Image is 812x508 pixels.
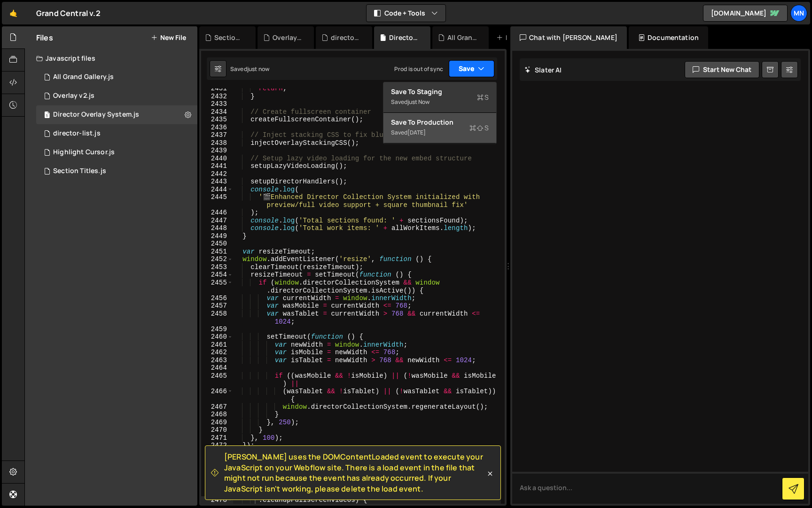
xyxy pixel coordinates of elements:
div: 2464 [201,364,233,372]
button: Save to StagingS Savedjust now [383,82,496,113]
div: Chat with [PERSON_NAME] [510,26,627,49]
div: 15298/43117.js [36,143,197,162]
div: All Grand Gallery.js [53,73,114,81]
span: [PERSON_NAME] uses the DOMContentLoaded event to execute your JavaScript on your Webflow site. Th... [224,452,485,494]
div: 2457 [201,302,233,310]
div: Director Overlay System.js [53,111,139,119]
a: 🤙 [2,2,25,24]
div: 2443 [201,178,233,186]
div: just now [247,65,269,73]
button: Save [449,60,494,77]
div: 2442 [201,170,233,178]
div: 2475 [201,465,233,473]
a: [DOMAIN_NAME] [703,5,788,22]
div: 2433 [201,100,233,108]
div: 2448 [201,224,233,232]
div: 2436 [201,124,233,132]
div: 2459 [201,325,233,333]
div: 2473 [201,450,233,458]
div: 2453 [201,263,233,271]
div: 2454 [201,271,233,279]
div: 2456 [201,294,233,302]
div: 2460 [201,333,233,341]
div: Overlay v2.js [273,33,303,42]
div: 2467 [201,403,233,411]
div: 15298/40223.js [36,162,197,181]
span: S [469,123,489,133]
div: All Grand Gallery.js [447,33,477,42]
div: 2432 [201,93,233,101]
div: Prod is out of sync [394,65,443,73]
div: Highlight Cursor.js [53,148,115,157]
div: 2471 [201,434,233,442]
div: Saved [391,127,489,138]
button: Start new chat [685,61,759,78]
div: [DATE] [407,128,426,136]
div: 2440 [201,155,233,163]
div: 15298/40379.js [36,124,197,143]
div: Save to Staging [391,87,489,96]
div: Overlay v2.js [53,92,94,100]
div: 2455 [201,279,233,294]
div: Saved [230,65,269,73]
div: 2470 [201,426,233,434]
div: 2439 [201,147,233,155]
span: S [477,93,489,102]
div: just now [407,98,429,106]
button: Code + Tools [367,5,445,22]
div: 2435 [201,116,233,124]
div: 2472 [201,442,233,450]
div: 2431 [201,85,233,93]
div: 2462 [201,349,233,357]
div: Section Titles.js [214,33,244,42]
div: Javascript files [25,49,197,68]
div: 2445 [201,193,233,209]
div: 2451 [201,248,233,256]
div: Grand Central v.2 [36,8,101,19]
div: director-list.js [331,33,361,42]
div: Save to Production [391,118,489,127]
span: 1 [44,112,50,119]
div: 2437 [201,131,233,139]
button: New File [151,34,186,41]
div: 2466 [201,388,233,403]
div: 15298/42891.js [36,105,197,124]
div: 2468 [201,411,233,419]
div: 2458 [201,310,233,325]
div: 2476 [201,473,233,481]
h2: Slater AI [524,65,562,74]
div: 2478 [201,496,233,504]
div: 2474 [201,457,233,465]
div: 2444 [201,186,233,194]
div: 2461 [201,341,233,349]
div: 2438 [201,139,233,147]
div: 2449 [201,232,233,240]
div: Section Titles.js [53,167,106,175]
div: 2469 [201,419,233,427]
div: Documentation [629,26,708,49]
div: New File [496,33,536,42]
div: 2446 [201,209,233,217]
div: 2450 [201,240,233,248]
div: 2441 [201,162,233,170]
button: Save to ProductionS Saved[DATE] [383,113,496,143]
div: 2477 [201,481,233,496]
a: MN [790,5,807,22]
div: 2434 [201,108,233,116]
div: 15298/43578.js [36,68,197,87]
div: Director Overlay System.js [389,33,419,42]
div: 15298/45944.js [36,87,197,105]
div: 2452 [201,255,233,263]
div: 2465 [201,372,233,388]
div: 2447 [201,217,233,225]
h2: Files [36,32,53,43]
div: Saved [391,96,489,108]
div: director-list.js [53,129,101,138]
div: 2463 [201,357,233,365]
